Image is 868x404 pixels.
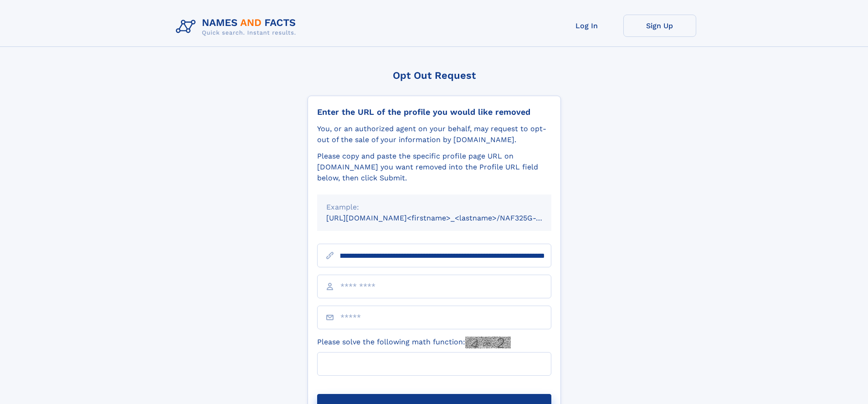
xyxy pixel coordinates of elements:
[172,15,303,39] img: Logo Names and Facts
[308,70,561,81] div: Opt Out Request
[317,123,551,145] div: You, or an authorized agent on your behalf, may request to opt-out of the sale of your informatio...
[317,151,551,184] div: Please copy and paste the specific profile page URL on [DOMAIN_NAME] you want removed into the Pr...
[317,337,511,348] label: Please solve the following math function:
[317,107,551,117] div: Enter the URL of the profile you would like removed
[326,202,542,213] div: Example:
[326,214,569,222] small: [URL][DOMAIN_NAME]<firstname>_<lastname>/NAF325G-xxxxxxxx
[550,15,623,37] a: Log In
[623,15,696,37] a: Sign Up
